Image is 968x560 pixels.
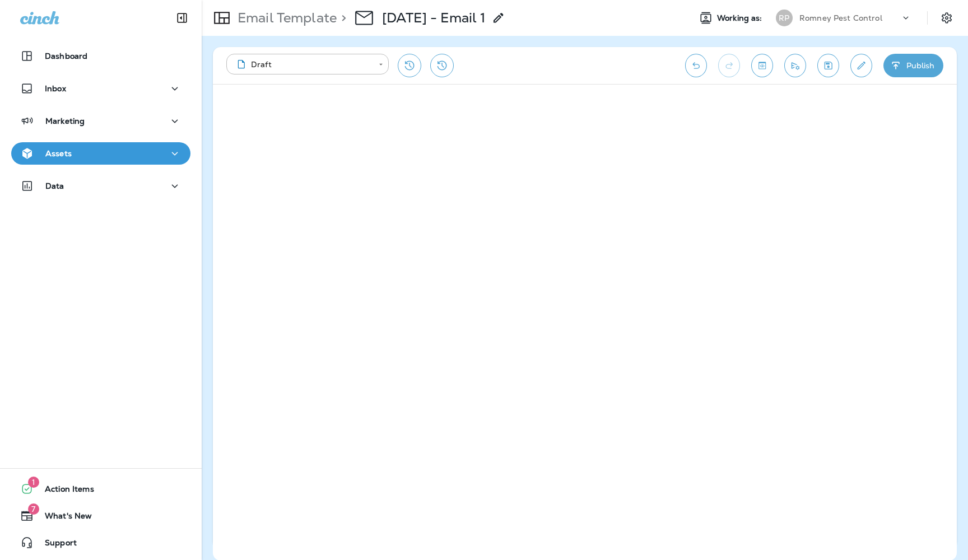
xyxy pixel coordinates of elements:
[28,477,39,488] span: 1
[45,149,72,158] p: Assets
[799,13,882,22] p: Romney Pest Control
[45,52,87,60] p: Dashboard
[34,511,92,525] span: What's New
[817,54,839,77] button: Save
[28,503,39,515] span: 7
[11,77,190,100] button: Inbox
[398,54,421,77] button: Restore from previous version
[430,54,454,77] button: View Changelog
[784,54,806,77] button: Send test email
[233,10,337,26] p: Email Template
[11,110,190,132] button: Marketing
[11,175,190,197] button: Data
[234,59,371,70] div: Draft
[11,142,190,165] button: Assets
[883,54,943,77] button: Publish
[11,45,190,67] button: Dashboard
[850,54,872,77] button: Edit details
[382,10,485,26] div: Labor Day - Email 1
[382,10,485,26] p: [DATE] - Email 1
[337,10,346,26] p: >
[34,538,77,552] span: Support
[11,505,190,527] button: 7What's New
[34,484,94,498] span: Action Items
[685,54,707,77] button: Undo
[45,181,64,190] p: Data
[11,478,190,500] button: 1Action Items
[45,84,66,93] p: Inbox
[751,54,773,77] button: Toggle preview
[937,8,957,28] button: Settings
[45,116,85,125] p: Marketing
[776,10,793,26] div: RP
[11,531,190,554] button: Support
[717,13,765,23] span: Working as:
[166,7,198,29] button: Collapse Sidebar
